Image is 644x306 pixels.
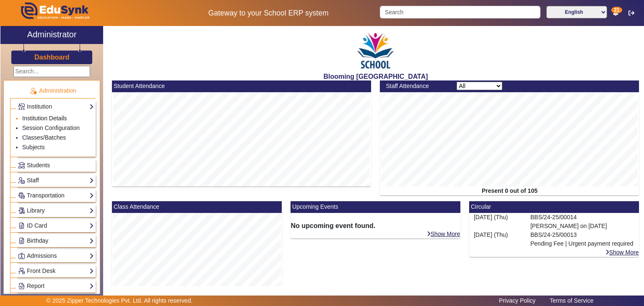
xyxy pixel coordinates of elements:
[426,230,461,238] a: Show More
[526,231,639,248] div: BBS/24-25/00013
[380,187,639,195] div: Present 0 out of 105
[530,222,635,231] p: [PERSON_NAME] on [DATE]
[108,73,644,80] h2: Blooming [GEOGRAPHIC_DATA]
[18,162,25,169] img: Students.png
[18,161,94,170] a: Students
[605,249,639,256] a: Show More
[530,239,635,248] p: Pending Fee | Urgent payment required
[382,82,452,91] div: Staff Attendance
[611,7,622,13] span: 21
[355,28,397,73] img: 3e5c6726-73d6-4ac3-b917-621554bbe9c3
[22,115,67,122] a: Institution Details
[526,213,639,231] div: BBS/24-25/00014
[29,87,37,95] img: Administration.png
[380,6,540,18] input: Search
[469,231,526,248] div: [DATE] (Thu)
[34,53,70,61] h3: Dashboard
[22,124,80,131] a: Session Configuration
[22,134,66,141] a: Classes/Batches
[166,9,371,18] h5: Gateway to your School ERP system
[22,144,45,150] a: Subjects
[47,296,193,305] p: © 2025 Zipper Technologies Pvt. Ltd. All rights reserved.
[112,201,282,213] mat-card-header: Class Attendance
[112,80,371,92] mat-card-header: Student Attendance
[469,201,639,213] mat-card-header: Circular
[0,26,103,44] a: Administrator
[495,295,540,306] a: Privacy Policy
[291,201,460,213] mat-card-header: Upcoming Events
[469,213,526,231] div: [DATE] (Thu)
[10,86,96,95] p: Administration
[34,53,70,62] a: Dashboard
[291,222,460,230] h6: No upcoming event found.
[27,29,77,39] h2: Administrator
[27,162,50,169] span: Students
[13,66,90,77] input: Search...
[545,295,597,306] a: Terms of Service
